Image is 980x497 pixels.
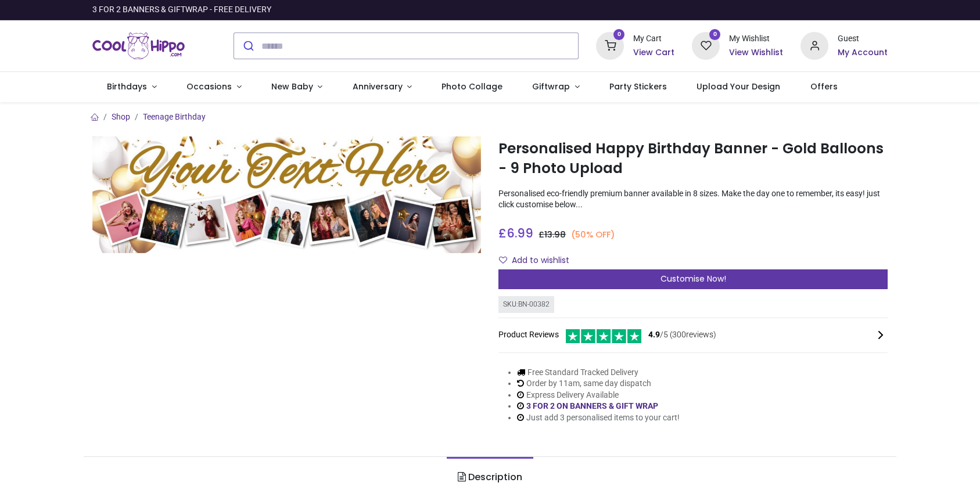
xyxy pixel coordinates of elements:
[518,72,595,102] a: Giftwrap
[648,329,716,341] span: /5 ( 300 reviews)
[353,81,403,92] span: Anniversary
[644,4,888,16] iframe: Customer reviews powered by Trustpilot
[517,412,680,424] li: Just add 3 personalised items to your cart!
[526,401,658,410] a: 3 FOR 2 ON BANNERS & GIFT WRAP
[498,327,888,343] div: Product Reviews
[697,81,780,92] span: Upload Your Design
[498,139,888,179] h1: Personalised Happy Birthday Banner - Gold Balloons - 9 Photo Upload
[838,47,888,59] a: My Account
[507,225,533,242] span: 6.99
[92,30,185,62] img: Cool Hippo
[186,81,232,92] span: Occasions
[112,112,130,121] a: Shop
[234,33,261,59] button: Submit
[532,81,570,92] span: Giftwrap
[517,367,680,379] li: Free Standard Tracked Delivery
[92,136,482,253] img: Personalised Happy Birthday Banner - Gold Balloons - 9 Photo Upload
[171,72,256,102] a: Occasions
[539,229,566,240] span: £
[729,33,783,45] div: My Wishlist
[810,81,838,92] span: Offers
[838,33,888,45] div: Guest
[517,390,680,401] li: Express Delivery Available
[338,72,427,102] a: Anniversary
[92,72,172,102] a: Birthdays
[660,273,726,284] span: Customise Now!
[571,229,615,241] small: (50% OFF)
[498,296,554,313] div: SKU: BN-00382
[143,112,206,121] a: Teenage Birthday
[633,33,674,45] div: My Cart
[441,81,502,92] span: Photo Collage
[729,47,783,59] a: View Wishlist
[709,29,720,40] sup: 0
[498,225,533,242] span: £
[517,378,680,390] li: Order by 11am, same day dispatch
[499,256,507,264] i: Add to wishlist
[256,72,338,102] a: New Baby
[92,30,185,62] a: Logo of Cool Hippo
[613,29,624,40] sup: 0
[107,81,147,92] span: Birthdays
[648,330,660,339] span: 4.9
[544,229,566,240] span: 13.98
[609,81,667,92] span: Party Stickers
[92,4,271,16] div: 3 FOR 2 BANNERS & GIFTWRAP - FREE DELIVERY
[633,47,674,59] a: View Cart
[271,81,313,92] span: New Baby
[596,41,624,50] a: 0
[498,251,579,271] button: Add to wishlistAdd to wishlist
[692,41,720,50] a: 0
[498,188,888,211] p: Personalised eco-friendly premium banner available in 8 sizes. Make the day one to remember, its ...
